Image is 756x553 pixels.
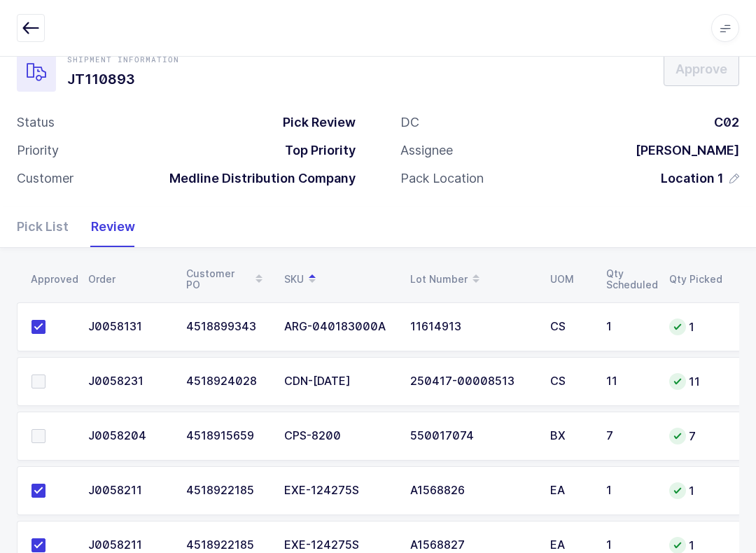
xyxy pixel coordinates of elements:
[274,142,356,159] div: Top Priority
[284,484,393,497] div: EXE-124275S
[80,206,135,247] div: Review
[284,430,393,442] div: CPS-8200
[284,267,393,291] div: SKU
[410,430,533,442] div: 550017074
[400,170,484,187] div: Pack Location
[186,539,267,552] div: 4518922185
[88,539,169,552] div: J0058211
[400,142,453,159] div: Assignee
[410,484,533,497] div: A1568826
[550,375,589,388] div: CS
[88,484,169,497] div: J0058211
[67,68,179,90] h1: JT110893
[17,206,80,247] div: Pick List
[186,267,267,291] div: Customer PO
[714,115,739,129] span: C02
[669,274,722,285] div: Qty Picked
[88,430,169,442] div: J0058204
[606,321,652,333] div: 1
[31,274,71,285] div: Approved
[669,373,722,390] div: 11
[606,268,652,290] div: Qty Scheduled
[606,539,652,552] div: 1
[606,375,652,388] div: 11
[661,170,724,187] span: Location 1
[284,539,393,552] div: EXE-124275S
[88,375,169,388] div: J0058231
[550,321,589,333] div: CS
[550,430,589,442] div: BX
[17,114,55,131] div: Status
[669,428,722,444] div: 7
[606,430,652,442] div: 7
[669,318,722,335] div: 1
[550,484,589,497] div: EA
[550,274,589,285] div: UOM
[284,321,393,333] div: ARG-040183000A
[661,170,739,187] button: Location 1
[675,60,727,78] span: Approve
[158,170,356,187] div: Medline Distribution Company
[669,482,722,499] div: 1
[186,484,267,497] div: 4518922185
[410,267,533,291] div: Lot Number
[284,375,393,388] div: CDN-[DATE]
[410,539,533,552] div: A1568827
[186,321,267,333] div: 4518899343
[272,114,356,131] div: Pick Review
[664,52,739,86] button: Approve
[606,484,652,497] div: 1
[186,430,267,442] div: 4518915659
[17,170,73,187] div: Customer
[410,321,533,333] div: 11614913
[550,539,589,552] div: EA
[67,54,179,65] div: Shipment Information
[17,142,59,159] div: Priority
[88,321,169,333] div: J0058131
[400,114,419,131] div: DC
[88,274,169,285] div: Order
[410,375,533,388] div: 250417-00008513
[624,142,739,159] div: [PERSON_NAME]
[186,375,267,388] div: 4518924028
